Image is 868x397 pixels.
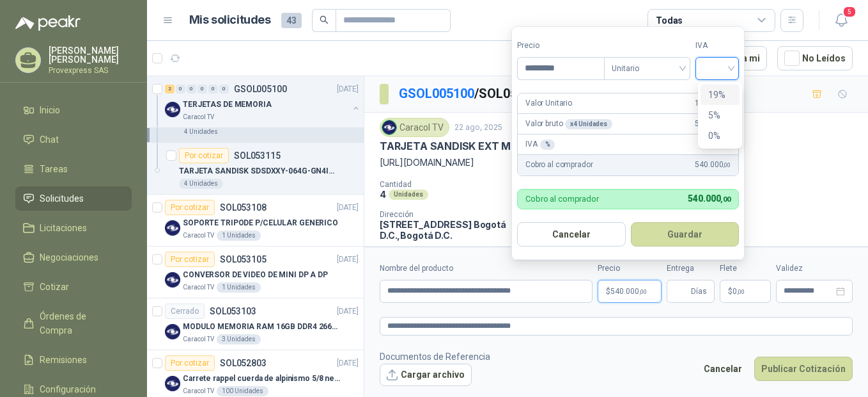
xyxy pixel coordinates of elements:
div: 4 Unidades [179,179,223,189]
span: Chat [40,133,59,147]
label: IVA [695,40,739,52]
a: Cotizar [15,275,132,299]
span: Días [691,280,707,302]
p: Documentos de Referencia [380,350,490,364]
a: Solicitudes [15,186,132,211]
p: [URL][DOMAIN_NAME] [380,156,853,170]
img: Logo peakr [15,15,81,31]
div: 0 [187,85,196,93]
p: 22 ago, 2025 [454,122,502,134]
p: Dirección [380,210,518,219]
button: Cargar archivo [380,364,472,387]
div: Unidades [389,190,428,200]
span: $ [728,288,732,295]
a: CerradoSOL053103[DATE] Company LogoMODULO MEMORIA RAM 16GB DDR4 2666 MHZ - PORTATILCaracol TV3 Un... [147,298,364,350]
div: 19% [708,88,732,102]
span: ,00 [737,288,745,295]
div: 4 Unidades [179,127,223,137]
button: No Leídos [777,46,853,70]
div: Cerrado [165,304,205,319]
p: GSOL005100 [234,85,287,93]
label: Precio [598,263,662,275]
p: 4 [380,189,386,200]
p: [DATE] [337,357,359,369]
p: / SOL053114 [399,84,546,104]
p: [DATE] [337,305,359,318]
a: Por cotizarSOL053108[DATE] Company LogoSOPORTE TRIPODE P/CELULAR GENERICOCaracol TV1 Unidades [147,195,364,247]
div: 2 [165,85,174,93]
span: Solicitudes [40,191,84,206]
span: Configuración [40,382,96,396]
img: Company Logo [165,102,180,117]
a: Licitaciones [15,216,132,240]
p: [DATE] [337,83,359,95]
a: Negociaciones [15,245,132,270]
p: Caracol TV [183,282,214,293]
p: IVA [525,138,555,150]
div: Por cotizar [165,200,215,215]
div: Por cotizar [179,148,229,163]
div: Todas [656,13,683,28]
div: 0 [219,85,229,93]
img: Company Logo [165,272,180,288]
a: Chat [15,127,132,152]
p: SOL053115 [234,151,281,160]
span: 540.000 [695,118,731,130]
p: SOL053103 [210,307,256,316]
p: SOL053108 [220,203,267,212]
div: 0% [701,126,740,146]
div: x 4 Unidades [565,119,612,129]
p: SOPORTE TRIPODE P/CELULAR GENERICO [183,217,338,229]
div: 1 Unidades [217,231,261,241]
span: Órdenes de Compra [40,309,120,337]
p: Valor bruto [525,118,612,130]
a: Remisiones [15,348,132,372]
div: Por cotizar [165,355,215,371]
span: 540.000 [610,288,647,295]
span: Tareas [40,162,68,176]
span: 540.000 [688,193,731,204]
p: Caracol TV [183,112,214,122]
p: $ 0,00 [720,280,771,303]
span: 135.000 [695,97,731,109]
span: 0 [732,288,745,295]
div: 1 Unidades [217,282,261,293]
div: 0 [208,85,218,93]
p: MODULO MEMORIA RAM 16GB DDR4 2666 MHZ - PORTATIL [183,321,342,333]
p: [DATE] [337,254,359,266]
div: 19% [701,85,740,105]
a: Por cotizarSOL053115TARJETA SANDISK SDSDXXY-064G-GN4IN 64GB4 Unidades [147,143,364,195]
div: 3 Unidades [217,334,261,344]
div: 0 [198,85,207,93]
span: search [320,15,329,24]
span: 43 [281,13,302,28]
span: Inicio [40,103,60,117]
p: [DATE] [337,202,359,214]
p: TARJETA SANDISK EXT MICRO SDXC UHS128GB [380,140,621,153]
img: Company Logo [165,324,180,339]
img: Company Logo [165,376,180,391]
div: Caracol TV [380,118,449,137]
button: 5 [830,9,853,32]
a: 2 0 0 0 0 0 GSOL005100[DATE] Company LogoTERJETAS DE MEMORIACaracol TV [165,81,361,122]
span: Unitario [612,59,683,78]
button: Publicar Cotización [754,357,853,381]
p: [PERSON_NAME] [PERSON_NAME] [49,46,132,64]
h1: Mis solicitudes [189,11,271,29]
a: Tareas [15,157,132,181]
p: Carrete rappel cuerda de alpinismo 5/8 negra 16mm [183,373,342,385]
label: Flete [720,263,771,275]
span: ,00 [639,288,647,295]
p: Provexpress SAS [49,67,132,74]
span: Licitaciones [40,221,87,235]
span: ,00 [720,195,731,204]
button: Guardar [631,222,740,247]
p: SOL053105 [220,255,267,264]
div: 5% [701,105,740,126]
a: Órdenes de Compra [15,304,132,343]
p: CONVERSOR DE VIDEO DE MINI DP A DP [183,269,328,281]
p: Caracol TV [183,334,214,344]
p: Caracol TV [183,231,214,241]
span: 540.000 [695,159,731,171]
span: ,00 [723,161,731,168]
